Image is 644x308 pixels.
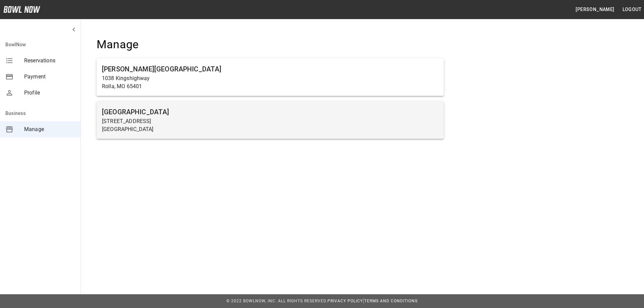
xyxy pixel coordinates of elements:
[102,74,438,82] p: 1038 Kingshighway
[102,82,438,90] p: Rolla, MO 65401
[102,107,438,117] h6: [GEOGRAPHIC_DATA]
[364,299,418,303] a: Terms and Conditions
[620,3,644,16] button: Logout
[327,299,363,303] a: Privacy Policy
[97,38,444,52] h4: Manage
[102,64,438,74] h6: [PERSON_NAME][GEOGRAPHIC_DATA]
[573,3,617,16] button: [PERSON_NAME]
[226,299,327,303] span: © 2022 BowlNow, Inc. All Rights Reserved.
[24,57,75,65] span: Reservations
[24,125,75,133] span: Manage
[24,89,75,97] span: Profile
[102,125,438,133] p: [GEOGRAPHIC_DATA]
[24,73,75,81] span: Payment
[3,6,40,13] img: logo
[102,117,438,125] p: [STREET_ADDRESS]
